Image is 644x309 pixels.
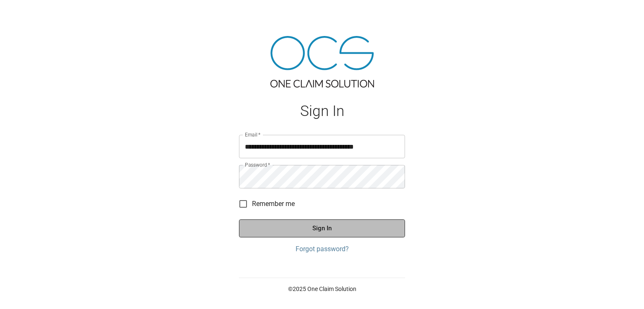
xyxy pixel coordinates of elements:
h1: Sign In [239,103,405,120]
a: Forgot password? [239,244,405,254]
p: © 2025 One Claim Solution [239,285,405,293]
button: Sign In [239,219,405,237]
label: Password [245,161,270,168]
span: Remember me [252,199,295,209]
img: ocs-logo-white-transparent.png [10,5,44,22]
label: Email [245,131,261,138]
img: ocs-logo-tra.png [270,36,374,88]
